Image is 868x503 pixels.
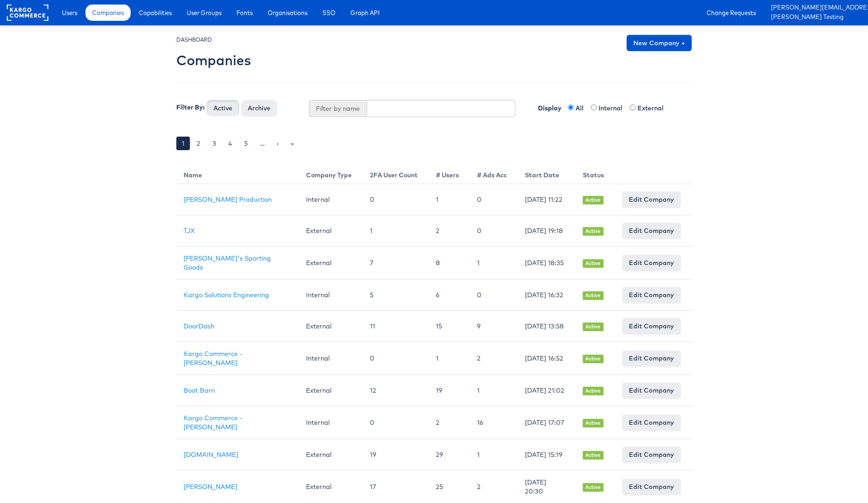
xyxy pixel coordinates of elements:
td: Internal [299,280,363,311]
span: Graph API [350,8,380,17]
td: 5 [363,280,429,311]
a: 1 [176,137,190,150]
th: # Ads Acc [470,163,518,184]
th: 2FA User Count [363,163,429,184]
span: Active [583,291,604,300]
span: Companies [92,8,124,17]
td: External [299,247,363,280]
a: [DOMAIN_NAME] [184,451,238,459]
span: Active [583,483,604,492]
td: External [299,311,363,342]
span: Active [583,227,604,236]
a: [PERSON_NAME]'s Sporting Goods [184,254,271,271]
a: Boot Barn [184,386,215,394]
a: TJX [184,227,195,235]
span: Active [583,419,604,427]
label: Internal [599,104,628,113]
td: 0 [470,215,518,247]
td: Internal [299,406,363,439]
a: Fonts [230,5,259,21]
span: Active [583,355,604,363]
th: Start Date [518,163,576,184]
td: External [299,215,363,247]
td: External [299,439,363,470]
a: 4 [223,137,237,150]
td: [DATE] 21:02 [518,375,576,406]
span: Organisations [268,8,307,17]
span: Active [583,451,604,460]
td: 0 [363,342,429,375]
a: DoorDash [184,322,214,330]
a: Users [55,5,84,21]
td: [DATE] 19:18 [518,215,576,247]
a: Edit Company [622,446,681,463]
td: 8 [429,247,470,280]
td: 29 [429,439,470,470]
th: Name [176,163,299,184]
a: Companies [85,5,131,21]
h2: Companies [176,53,251,68]
a: Change Requests [700,5,763,21]
label: All [576,104,589,113]
td: [DATE] 11:22 [518,184,576,215]
td: 11 [363,311,429,342]
th: Company Type [299,163,363,184]
a: Edit Company [622,414,681,431]
a: [PERSON_NAME] Testing [771,13,861,22]
span: Active [583,196,604,204]
a: Edit Company [622,479,681,495]
a: 3 [207,137,222,150]
a: Kargo Commerce - [PERSON_NAME] [184,350,242,367]
a: Kargo Commerce - [PERSON_NAME] [184,414,242,431]
span: Active [583,387,604,395]
span: User Groups [187,8,222,17]
td: 0 [363,184,429,215]
td: [DATE] 18:35 [518,247,576,280]
span: Users [62,8,77,17]
a: New Company + [627,35,692,51]
a: Edit Company [622,287,681,303]
td: 6 [429,280,470,311]
a: Edit Company [622,350,681,366]
td: External [299,375,363,406]
a: User Groups [180,5,228,21]
a: Edit Company [622,255,681,271]
label: Filter By: [176,103,205,112]
td: 1 [429,342,470,375]
label: Display [529,100,566,113]
td: 19 [429,375,470,406]
span: Capabilities [139,8,172,17]
a: Graph API [344,5,387,21]
a: Edit Company [622,382,681,399]
td: 1 [470,247,518,280]
td: 15 [429,311,470,342]
a: [PERSON_NAME] Production [184,195,272,204]
button: Archive [241,100,277,116]
span: SSO [322,8,335,17]
td: Internal [299,184,363,215]
label: External [637,104,669,113]
td: [DATE] 17:07 [518,406,576,439]
a: Kargo Solutions Engineering [184,291,269,299]
td: 16 [470,406,518,439]
small: DASHBOARD [176,36,212,43]
button: Active [207,100,239,116]
a: Edit Company [622,318,681,334]
span: Active [583,323,604,331]
a: [PERSON_NAME] [184,483,237,491]
a: 5 [239,137,253,150]
a: [PERSON_NAME][EMAIL_ADDRESS][PERSON_NAME][DOMAIN_NAME] [771,3,861,13]
td: [DATE] 16:32 [518,280,576,311]
a: Capabilities [132,5,179,21]
td: 2 [470,342,518,375]
a: SSO [316,5,342,21]
td: 0 [470,184,518,215]
span: Fonts [236,8,253,17]
td: [DATE] 16:52 [518,342,576,375]
td: 2 [429,215,470,247]
td: [DATE] 15:19 [518,439,576,470]
td: 2 [429,406,470,439]
th: # Users [429,163,470,184]
td: 1 [470,439,518,470]
a: Organisations [261,5,314,21]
